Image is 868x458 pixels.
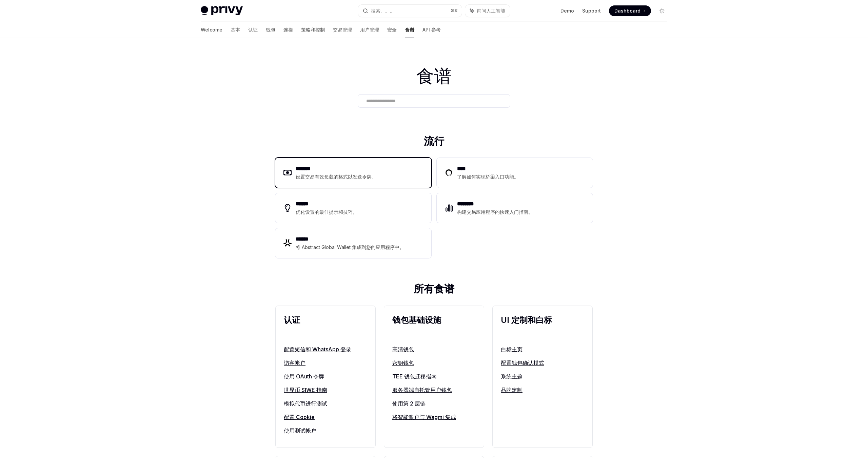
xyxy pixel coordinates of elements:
a: Dashboard [609,5,651,16]
font: 服务器端自托管用户钱包 [392,387,452,393]
font: 使用 OAuth 令牌 [284,373,324,380]
font: 食谱 [405,27,414,33]
font: 钱包 [266,27,275,33]
a: Welcome [201,22,222,38]
font: 设置交易有效负载的格式以发送令牌。 [296,174,376,180]
font: 钱包基础设施 [392,315,441,325]
font: 使用测试帐户 [284,427,316,434]
a: 品牌定制 [501,386,584,394]
font: 系统主题 [501,373,522,380]
font: 世界币 SIWE 指南 [284,387,327,393]
a: 将智能账户与 Wagmi 集成 [392,413,476,421]
a: 连接 [283,22,293,38]
a: **** *将 Abstract Global Wallet 集成到您的应用程序中。 [275,228,431,258]
font: 安全 [387,27,397,33]
font: UI 定制和白标 [501,315,552,325]
font: 认证 [284,315,300,325]
font: 交易管理 [333,27,352,33]
font: 白标主页 [501,346,522,353]
font: 认证 [248,27,258,33]
font: 用户管理 [360,27,379,33]
a: 系统主题 [501,372,584,380]
font: 密钥钱包 [392,359,414,366]
a: 使用测试帐户 [284,426,367,435]
font: API 参考 [422,27,441,33]
a: 配置短信和 WhatsApp 登录 [284,345,367,353]
font: 询问人工智能 [477,8,505,14]
a: 基本 [231,22,240,38]
a: API 参考 [422,22,441,38]
font: 将 Abstract Global Wallet 集成到您的应用程序中。 [296,244,404,250]
a: TEE 钱包迁移指南 [392,372,476,380]
font: 了解如何实现桥梁入口功能。 [457,174,519,180]
button: Toggle dark mode [656,5,667,16]
font: 将智能账户与 Wagmi 集成 [392,414,456,420]
font: 食谱 [416,65,452,87]
font: 构建交易应用程序的快速入门指南。 [457,209,533,215]
span: Dashboard [614,7,640,14]
a: 钱包 [266,22,275,38]
a: 用户管理 [360,22,379,38]
font: 品牌定制 [501,387,522,393]
font: 搜索。。。 [371,8,395,14]
a: 策略和控制 [301,22,325,38]
a: 使用 OAuth 令牌 [284,372,367,380]
a: 交易管理 [333,22,352,38]
font: TEE 钱包迁移指南 [392,373,437,380]
font: 优化设置的最佳提示和技巧。 [296,209,357,215]
font: 基本 [231,27,240,33]
img: light logo [201,6,243,16]
a: 模拟代币进行测试 [284,399,367,408]
font: 高清钱包 [392,346,414,353]
a: 高清钱包 [392,345,476,353]
a: 世界币 SIWE 指南 [284,386,367,394]
a: 访客帐户 [284,359,367,367]
font: 连接 [283,27,293,33]
button: 询问人工智能 [465,5,510,17]
font: 配置钱包确认模式 [501,359,544,366]
font: 所有食谱 [414,283,454,295]
font: 模拟代币进行测试 [284,400,327,407]
a: 配置 Cookie [284,413,367,421]
a: 食谱 [405,22,414,38]
a: 使用第 2 层链 [392,399,476,408]
a: Support [582,7,601,14]
a: 安全 [387,22,397,38]
a: Demo [560,7,574,14]
a: 认证 [248,22,258,38]
a: 服务器端自托管用户钱包 [392,386,476,394]
font: 策略和控制 [301,27,325,33]
font: 配置 Cookie [284,414,315,420]
button: 搜索。。。⌘K [358,5,462,17]
span: ⌘ K [451,8,458,14]
font: 流行 [424,135,444,147]
font: 使用第 2 层链 [392,400,426,407]
a: 白标主页 [501,345,584,353]
font: 访客帐户 [284,359,305,366]
font: 配置短信和 WhatsApp 登录 [284,346,351,353]
a: 配置钱包确认模式 [501,359,584,367]
a: 密钥钱包 [392,359,476,367]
